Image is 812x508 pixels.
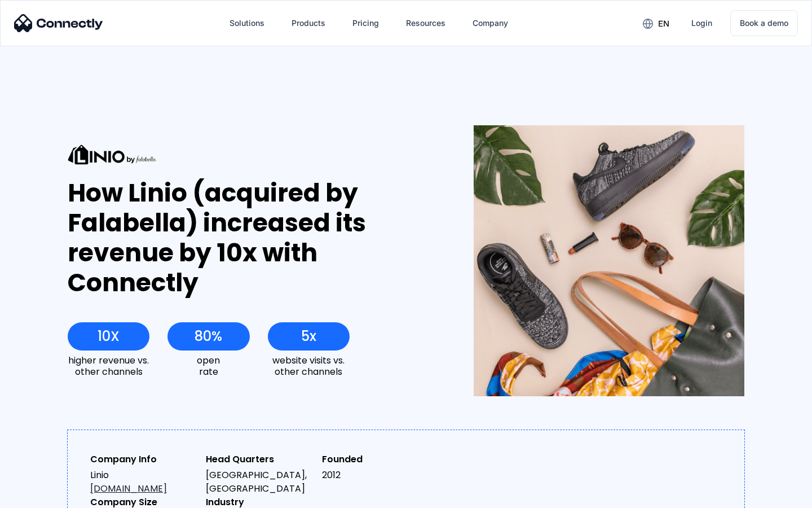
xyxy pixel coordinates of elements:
ul: Language list [23,488,68,504]
div: open rate [167,355,249,376]
div: Solutions [230,15,264,31]
div: 80% [195,329,222,344]
div: Resources [406,15,445,31]
div: en [634,15,678,32]
img: Connectly Logo [14,14,103,32]
div: website visits vs. other channels [268,355,350,376]
a: Pricing [343,10,388,37]
div: Products [292,15,325,31]
div: higher revenue vs. other channels [68,355,149,376]
div: [GEOGRAPHIC_DATA], [GEOGRAPHIC_DATA] [206,468,312,496]
div: Company [473,15,508,31]
div: Linio [90,468,197,496]
aside: Language selected: English [11,488,68,504]
a: Login [682,10,721,37]
a: [DOMAIN_NAME] [90,482,167,495]
div: Head Quarters [206,453,312,466]
div: Solutions [220,10,273,37]
div: Products [283,10,334,37]
div: Login [691,15,712,31]
div: 5x [301,329,316,344]
div: Founded [322,453,429,466]
div: en [658,16,669,32]
div: 10X [98,329,120,344]
div: Company Info [90,453,197,466]
div: Resources [397,10,454,37]
div: How Linio (acquired by Falabella) increased its revenue by 10x with Connectly [68,178,433,297]
div: Company [464,10,517,37]
div: 2012 [322,468,429,482]
a: Book a demo [730,10,798,36]
div: Pricing [352,15,379,31]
